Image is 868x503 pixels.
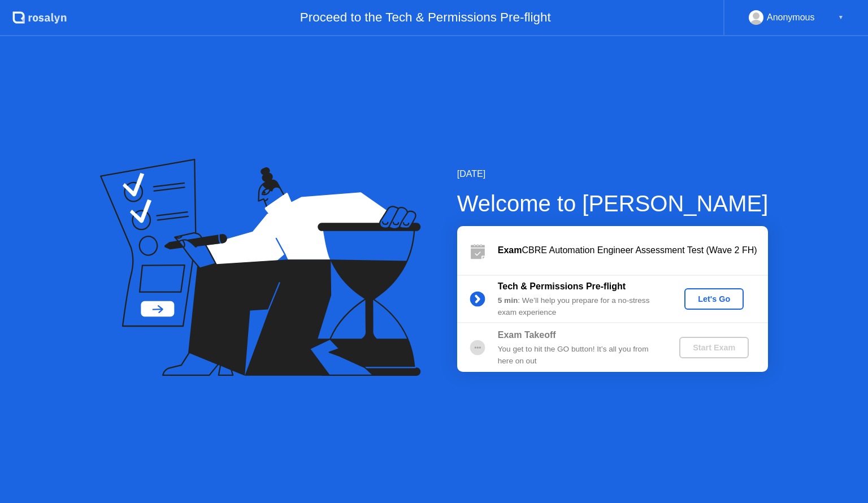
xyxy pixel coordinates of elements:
div: CBRE Automation Engineer Assessment Test (Wave 2 FH) [498,244,768,257]
b: Tech & Permissions Pre-flight [498,281,626,291]
div: ▼ [838,10,844,25]
b: 5 min [498,296,518,305]
div: Let's Go [689,294,739,303]
button: Start Exam [679,337,749,358]
b: Exam [498,245,522,255]
div: Anonymous [767,10,815,25]
div: Welcome to [PERSON_NAME] [457,187,769,220]
div: : We’ll help you prepare for a no-stress exam experience [498,295,661,318]
b: Exam Takeoff [498,330,556,340]
div: [DATE] [457,167,769,181]
div: Start Exam [684,343,744,352]
div: You get to hit the GO button! It’s all you from here on out [498,344,661,367]
button: Let's Go [684,288,744,310]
